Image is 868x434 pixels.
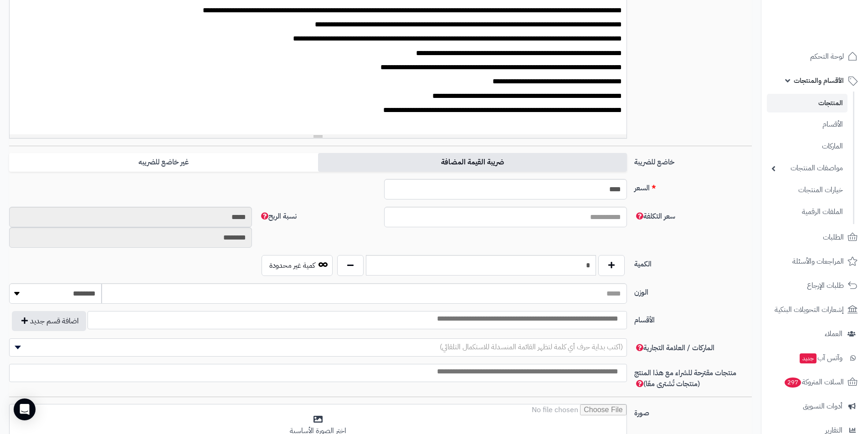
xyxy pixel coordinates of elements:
[631,283,755,298] label: الوزن
[767,94,847,112] a: المنتجات
[9,153,318,172] label: غير خاضع للضريبه
[799,352,842,364] span: وآتس آب
[767,202,847,222] a: الملفات الرقمية
[14,398,36,420] div: Open Intercom Messenger
[634,368,736,389] span: منتجات مقترحة للشراء مع هذا المنتج (منتجات تُشترى معًا)
[767,180,847,200] a: خيارات المنتجات
[767,347,863,369] a: وآتس آبجديد
[792,255,844,268] span: المراجعات والأسئلة
[634,211,675,222] span: سعر التكلفة
[318,153,627,172] label: ضريبة القيمة المضافة
[631,255,755,270] label: الكمية
[800,353,817,363] span: جديد
[767,371,863,393] a: السلات المتروكة297
[803,400,842,413] span: أدوات التسويق
[767,250,863,272] a: المراجعات والأسئلة
[810,50,844,63] span: لوحة التحكم
[767,226,863,248] a: الطلبات
[794,74,844,87] span: الأقسام والمنتجات
[767,115,847,134] a: الأقسام
[440,342,623,352] span: (اكتب بداية حرف أي كلمة لتظهر القائمة المنسدلة للاستكمال التلقائي)
[775,303,844,316] span: إشعارات التحويلات البنكية
[767,323,863,345] a: العملاء
[767,299,863,321] a: إشعارات التحويلات البنكية
[823,231,844,244] span: الطلبات
[631,153,755,168] label: خاضع للضريبة
[631,404,755,419] label: صورة
[12,311,86,331] button: اضافة قسم جديد
[767,395,863,417] a: أدوات التسويق
[807,279,844,292] span: طلبات الإرجاع
[767,275,863,296] a: طلبات الإرجاع
[767,137,847,156] a: الماركات
[767,46,863,67] a: لوحة التحكم
[784,376,844,388] span: السلات المتروكة
[631,311,755,326] label: الأقسام
[634,342,714,353] span: الماركات / العلامة التجارية
[631,179,755,194] label: السعر
[767,158,847,178] a: مواصفات المنتجات
[825,327,842,340] span: العملاء
[259,211,297,222] span: نسبة الربح
[785,378,801,388] span: 297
